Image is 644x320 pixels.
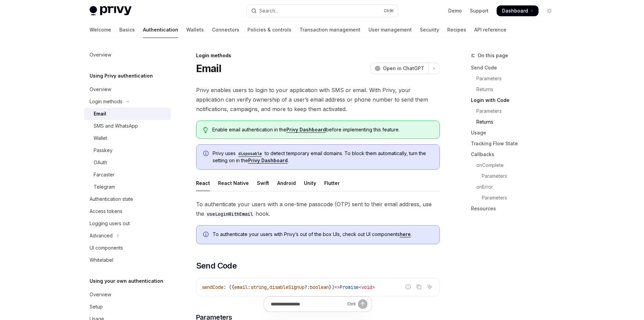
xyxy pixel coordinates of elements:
a: OAuth [84,156,171,169]
div: Telegram [94,183,115,191]
div: Whitelabel [90,256,113,264]
a: Whitelabel [84,254,171,266]
div: Access tokens [90,207,122,215]
a: Parameters [471,192,560,203]
div: Email [94,110,106,118]
h5: Using Privy authentication [90,72,153,80]
button: Copy the contents from the code block [414,282,423,291]
a: Authentication [143,22,178,38]
button: Toggle dark mode [544,5,555,16]
a: Setup [84,301,171,313]
a: Parameters [471,106,560,116]
a: Transaction management [300,22,360,38]
a: Email [84,108,171,120]
a: Login with Code [471,95,560,106]
a: here [400,231,411,237]
h5: Using your own authentication [90,277,163,285]
a: User management [368,22,412,38]
a: Usage [471,127,560,138]
a: Wallet [84,132,171,144]
span: On this page [478,51,508,60]
span: Enable email authentication in the before implementing this feature. [212,126,432,133]
div: Flutter [324,175,340,191]
a: Tracking Flow State [471,138,560,149]
a: onError [471,182,560,192]
a: API reference [474,22,506,38]
span: : ({ [223,284,234,290]
button: Toggle Advanced section [84,230,171,242]
div: Farcaster [94,171,115,179]
span: Send Code [196,260,237,271]
div: React Native [218,175,249,191]
button: Open in ChatGPT [371,63,428,74]
span: To authenticate your users with Privy’s out of the box UIs, check out UI components . [213,231,433,238]
a: Logging users out [84,217,171,230]
a: Overview [84,289,171,301]
span: email [234,284,248,290]
svg: Info [203,151,210,157]
div: OAuth [94,158,107,167]
div: Advanced [90,232,113,240]
a: Overview [84,49,171,61]
div: Overview [90,85,111,93]
a: onComplete [471,160,560,171]
span: To authenticate your users with a one-time passcode (OTP) sent to their email address, use the hook. [196,199,440,218]
span: }) [329,284,334,290]
a: Basics [119,22,135,38]
div: Passkey [94,146,113,154]
div: Login methods [90,98,122,106]
a: Returns [471,84,560,95]
span: , [267,284,269,290]
a: Access tokens [84,205,171,217]
div: Overview [90,291,111,299]
div: Unity [304,175,316,191]
a: Resources [471,203,560,214]
div: Login methods [196,52,440,59]
a: UI components [84,242,171,254]
a: Callbacks [471,149,560,160]
div: Search... [259,7,278,15]
span: Dashboard [502,7,528,14]
span: Privy enables users to login to your application with SMS or email. With Privy, your application ... [196,85,440,114]
div: Android [277,175,296,191]
a: Passkey [84,144,171,156]
span: ?: [305,284,310,290]
svg: Tip [203,127,208,133]
div: Overview [90,51,111,59]
span: string [251,284,267,290]
a: Privy Dashboard [248,157,288,164]
a: Dashboard [497,5,539,16]
span: => [334,284,340,290]
code: useLoginWithEmail [204,210,256,218]
a: Telegram [84,181,171,193]
a: Policies & controls [247,22,291,38]
button: Open search [246,5,398,17]
button: Send message [358,299,367,309]
input: Ask a question... [271,297,344,312]
a: SMS and WhatsApp [84,120,171,132]
button: Ask AI [425,282,434,291]
a: Recipes [447,22,466,38]
a: Connectors [212,22,239,38]
a: Overview [84,83,171,95]
a: Welcome [90,22,111,38]
a: Authentication state [84,193,171,205]
button: Toggle Login methods section [84,95,171,108]
a: Parameters [471,171,560,182]
div: UI components [90,244,123,252]
div: Setup [90,303,103,311]
a: Parameters [471,73,560,84]
a: Send Code [471,62,560,73]
a: Farcaster [84,169,171,181]
a: Security [420,22,439,38]
svg: Info [203,232,210,238]
span: boolean [310,284,329,290]
div: Logging users out [90,219,130,228]
a: Demo [448,7,462,14]
code: disposable [236,150,265,157]
a: Privy Dashboard [286,127,326,133]
span: < [359,284,361,290]
span: disableSignup [269,284,305,290]
a: Support [470,7,488,14]
div: Swift [257,175,269,191]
